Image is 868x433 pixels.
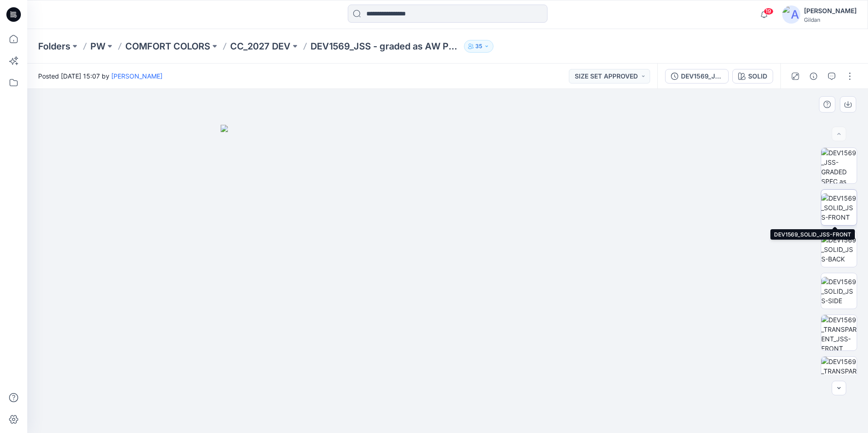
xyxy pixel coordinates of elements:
img: DEV1569_JSS-GRADED SPEC as AW Pant [821,148,857,183]
a: Folders [38,40,70,53]
img: DEV1569_SOLID_JSS-FRONT [821,193,857,222]
div: Gildan [804,16,857,23]
div: SOLID [748,71,767,81]
a: COMFORT COLORS [125,40,210,53]
div: DEV1569_JSS - graded as AW [681,71,723,81]
a: PW [90,40,105,53]
button: 35 [464,40,493,53]
span: Posted [DATE] 15:07 by [38,71,163,81]
p: DEV1569_JSS - graded as AW Pant [311,40,460,53]
img: DEV1569_SOLID_JSS-BACK [821,235,857,264]
a: CC_2027 DEV [230,40,291,53]
img: DEV1569_TRANSPARENT_JSS-FRONT [821,315,857,350]
p: 35 [475,41,482,51]
img: avatar [782,5,800,24]
button: Details [806,69,821,84]
img: DEV1569_SOLID_JSS-SIDE [821,277,857,305]
span: 19 [764,8,774,15]
img: eyJhbGciOiJIUzI1NiIsImtpZCI6IjAiLCJzbHQiOiJzZXMiLCJ0eXAiOiJKV1QifQ.eyJkYXRhIjp7InR5cGUiOiJzdG9yYW... [221,125,675,433]
a: [PERSON_NAME] [111,72,163,80]
button: SOLID [732,69,773,84]
button: DEV1569_JSS - graded as AW [665,69,729,84]
img: DEV1569_TRANSPARENT_JSS-BACK [821,357,857,392]
div: [PERSON_NAME] [804,5,857,16]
